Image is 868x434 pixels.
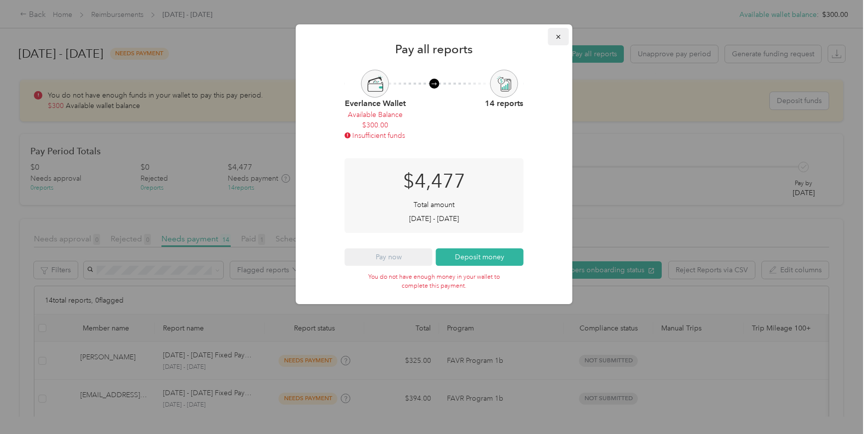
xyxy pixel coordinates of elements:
[414,200,454,210] span: Total amount
[345,273,524,290] div: You do not have enough money in your wallet to complete this payment.
[436,248,524,266] button: Deposit money
[352,130,405,141] span: Insufficient funds
[310,44,559,54] h1: Pay all reports
[345,98,406,109] span: Everlance Wallet
[403,167,465,196] span: $ 4,477
[409,214,459,224] span: [DATE] - [DATE]
[812,378,868,434] iframe: Everlance-gr Chat Button Frame
[485,98,523,109] span: 14 reports
[362,120,388,130] span: $ 300.00
[348,109,403,120] span: Available Balance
